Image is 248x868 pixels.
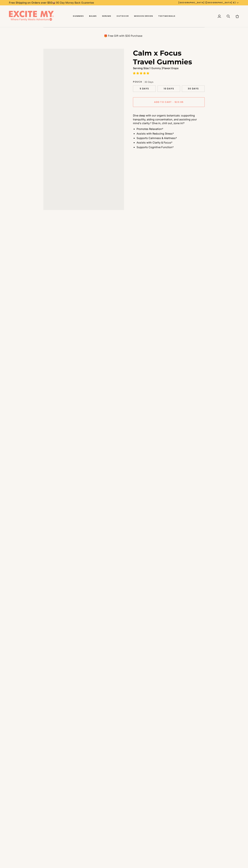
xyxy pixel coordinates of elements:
li: Assists with Clarity & Focus† [137,141,205,145]
button: [GEOGRAPHIC_DATA] ([GEOGRAPHIC_DATA] $) [176,1,242,4]
span: Balms [89,15,97,18]
a: Testimonials [156,5,178,27]
span: Add to Cart [154,101,172,104]
a: Balms [86,5,99,27]
span: 30 Days [143,80,153,84]
span: 30 Days [188,87,199,90]
strong: Serving Size: [133,67,149,70]
span: Mission Driven [134,15,153,18]
span: Testimonials [158,15,175,18]
div: Calm x Focus Travel Gummies [43,49,124,129]
span: 5.00 stars [133,72,150,75]
a: Serums [99,5,114,27]
span: Outdoor [116,15,129,18]
li: Promotes Relaxation† [137,127,205,131]
button: Add to Cart [133,97,205,107]
span: • [172,101,175,104]
span: Serums [102,15,111,18]
li: Supports Calmness & Alertness† [137,136,205,140]
strong: Free Shipping on Orders over $50 [9,1,52,4]
a: Mission Driven [131,5,156,27]
strong: Flavor: [163,67,171,70]
span: 10 Days [164,87,174,90]
legend: Pouch [133,80,205,86]
span: Gummies [73,15,84,18]
p: 🎁 Free Gift with $30 Purchase [43,34,203,38]
span: Dive deep with our organic botanicals: supporting tranquility, aiding concentration, and assistin... [133,114,197,125]
a: Outdoor [114,5,131,27]
li: Supports Cognitive Function† [137,145,205,149]
img: EXCITE MY® [9,11,54,22]
h1: Calm x Focus Travel Gummies [133,49,202,66]
span: 5 Days [140,87,149,90]
a: Gummies [70,5,86,27]
div: Calm x Focus Travel Gummies [43,129,124,210]
span: $23.95 [175,101,183,104]
p: 1 Gummy | Grape [133,66,205,70]
span: Pouch [133,80,142,84]
li: Assists with Reducing Stress† [137,132,205,136]
p: 📦 90 Day Money Back Guarentee [9,1,94,5]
